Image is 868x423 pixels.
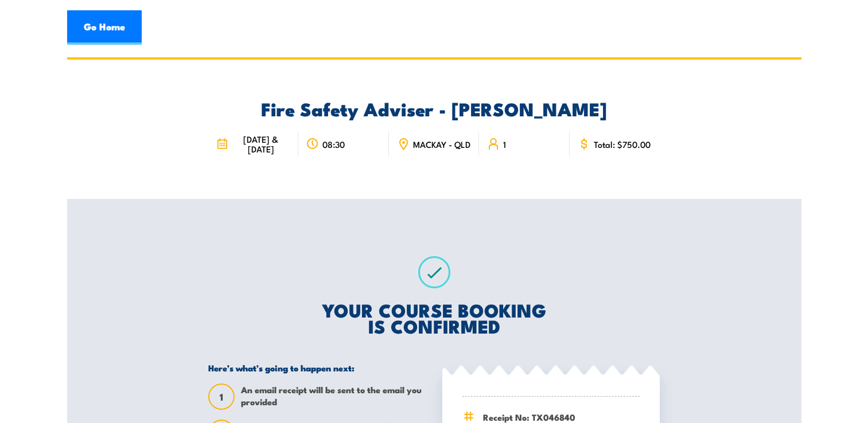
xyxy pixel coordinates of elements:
[208,362,426,373] h5: Here’s what’s going to happen next:
[503,139,506,149] span: 1
[208,301,660,334] h2: YOUR COURSE BOOKING IS CONFIRMED
[413,139,470,149] span: MACKAY - QLD
[594,139,651,149] span: Total: $750.00
[209,391,233,403] span: 1
[241,383,426,410] span: An email receipt will be sent to the email you provided
[322,139,345,149] span: 08:30
[208,100,660,116] h2: Fire Safety Adviser - [PERSON_NAME]
[231,134,290,154] span: [DATE] & [DATE]
[67,10,142,45] a: Go Home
